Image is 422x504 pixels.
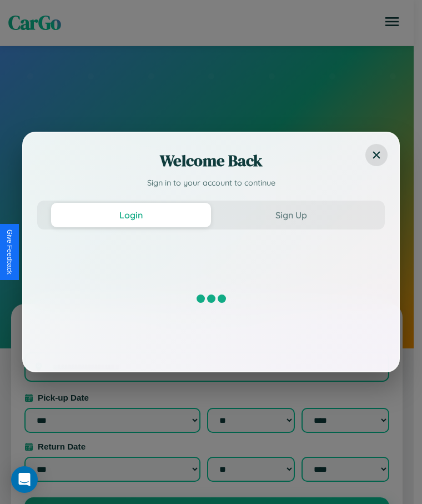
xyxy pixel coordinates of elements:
div: Open Intercom Messenger [11,466,38,493]
div: Give Feedback [6,229,13,275]
button: Login [51,203,211,227]
button: Sign Up [211,203,371,227]
h2: Welcome Back [37,149,385,172]
p: Sign in to your account to continue [37,177,385,189]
